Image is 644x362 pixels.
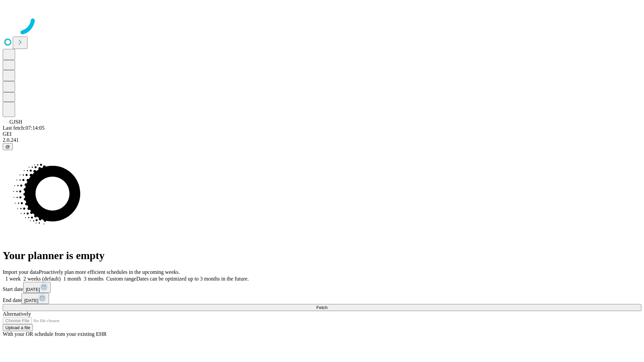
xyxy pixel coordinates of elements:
[21,293,49,304] button: [DATE]
[26,287,40,292] span: [DATE]
[3,293,641,304] div: End date
[3,304,641,311] button: Fetch
[5,276,21,282] span: 1 week
[3,331,107,337] span: With your OR schedule from your existing EHR
[63,276,81,282] span: 1 month
[3,324,33,331] button: Upload a file
[9,119,22,125] span: GJSH
[3,137,641,143] div: 2.0.241
[316,305,327,310] span: Fetch
[39,269,180,275] span: Proactively plan more efficient schedules in the upcoming weeks.
[3,311,31,317] span: Alternatively
[3,282,641,293] div: Start date
[23,282,51,293] button: [DATE]
[106,276,136,282] span: Custom range
[3,131,641,137] div: GEI
[3,125,45,131] span: Last fetch: 07:14:05
[136,276,249,282] span: Dates can be optimized up to 3 months in the future.
[3,143,13,150] button: @
[23,276,61,282] span: 2 weeks (default)
[24,298,38,303] span: [DATE]
[3,249,641,262] h1: Your planner is empty
[3,269,39,275] span: Import your data
[84,276,104,282] span: 3 months
[5,144,10,149] span: @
